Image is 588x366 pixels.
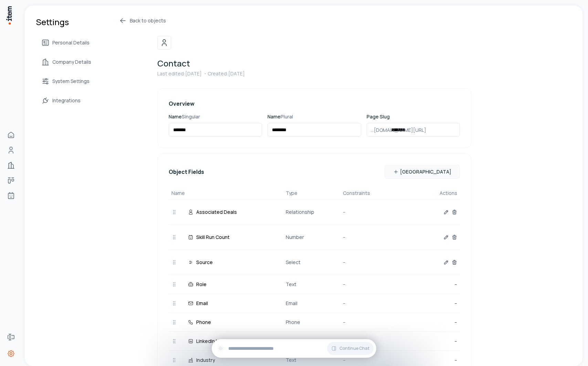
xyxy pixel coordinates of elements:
button: [GEOGRAPHIC_DATA] [385,165,460,179]
span: Singular [182,113,200,120]
p: Name [169,113,262,120]
p: -- [343,233,400,241]
span: Continue Chat [339,346,369,351]
a: Forms [4,330,18,344]
a: Company Details [36,55,97,69]
a: Companies [4,158,18,172]
h4: Overview [169,100,460,108]
img: Item Brain Logo [6,6,12,25]
p: Page Slug [367,113,460,120]
p: Role [196,281,207,288]
h1: Contact [157,58,471,69]
p: Phone [196,318,211,326]
div: -- [400,300,457,307]
div: -- [400,337,457,345]
p: Actions [400,190,457,197]
p: Select [286,259,343,266]
p: Phone [286,318,343,326]
p: Relationship [286,208,343,216]
p: Constraints [343,190,400,197]
div: Continue Chat [212,339,376,358]
p: -- [343,208,400,216]
p: Name [171,190,286,197]
button: Continue Chat [327,342,374,355]
span: Company Details [52,59,91,65]
a: Integrations [36,94,97,107]
p: -- [343,300,400,307]
p: Associated Deals [196,208,237,216]
div: -- [400,318,457,326]
p: -- [343,259,400,266]
p: Source [196,259,213,266]
p: -- [343,281,400,288]
p: Text [286,356,343,364]
a: Deals [4,174,18,187]
a: System Settings [36,74,97,88]
div: -- [400,281,457,288]
a: Home [4,128,18,142]
p: Url [286,337,343,345]
p: -- [343,356,400,364]
a: People [4,143,18,157]
a: Settings [4,347,18,360]
p: Last edited: [DATE] ・Created: [DATE] [157,70,471,77]
span: Personal Details [52,39,90,46]
span: System Settings [52,78,90,85]
span: Plural [281,113,293,120]
p: Type [286,190,343,197]
a: Personal Details [36,36,97,50]
h4: Object Fields [169,168,204,176]
p: Email [196,300,208,307]
p: Text [286,281,343,288]
div: -- [400,356,457,364]
p: Skill Run Count [196,233,230,241]
a: Back to objects [119,17,471,25]
span: Integrations [52,97,81,104]
p: Number [286,233,343,241]
p: -- [343,337,400,345]
h1: Settings [36,17,97,28]
p: Industry [196,356,215,364]
p: LinkedIn URL [196,337,225,345]
p: -- [343,318,400,326]
p: Name [267,113,361,120]
a: Agents [4,189,18,202]
p: Email [286,300,343,307]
